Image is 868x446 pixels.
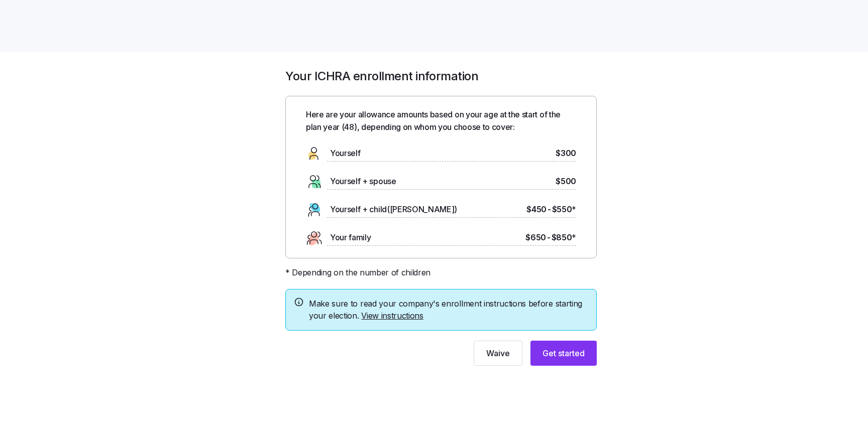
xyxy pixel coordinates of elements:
[526,203,547,216] span: $450
[556,175,576,188] span: $500
[330,231,371,244] span: Your family
[330,203,457,216] span: Yourself + child([PERSON_NAME])
[330,147,360,160] span: Yourself
[552,231,576,244] span: $850
[361,311,423,321] a: View instructions
[556,147,576,160] span: $300
[542,347,585,359] span: Get started
[486,347,510,359] span: Waive
[309,298,588,323] span: Make sure to read your company's enrollment instructions before starting your election.
[285,68,597,84] h1: Your ICHRA enrollment information
[548,203,551,216] span: -
[547,231,551,244] span: -
[525,231,546,244] span: $650
[330,175,396,188] span: Yourself + spouse
[474,341,522,366] button: Waive
[530,341,597,366] button: Get started
[285,266,430,279] span: * Depending on the number of children
[306,108,576,133] span: Here are your allowance amounts based on your age at the start of the plan year ( 48 ), depending...
[552,203,576,216] span: $550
